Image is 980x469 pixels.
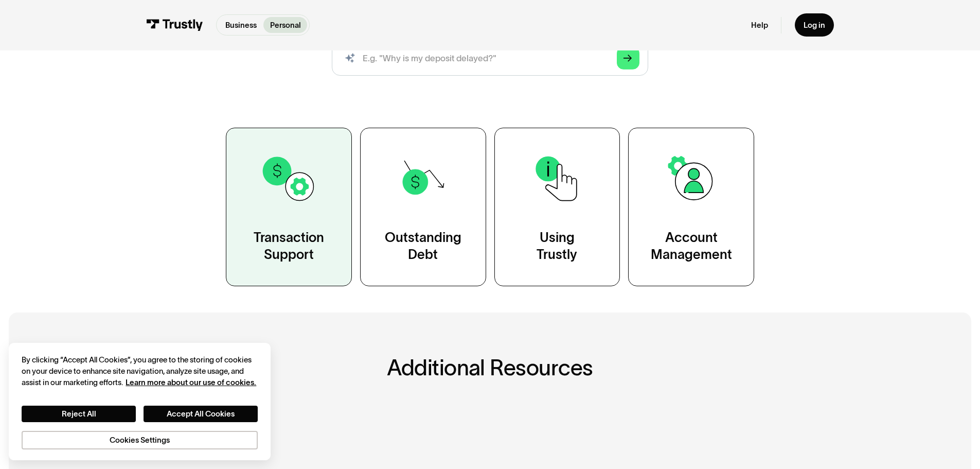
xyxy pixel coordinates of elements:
input: search [332,41,648,76]
a: OutstandingDebt [360,128,486,286]
div: Log in [804,20,825,30]
a: TransactionSupport [226,128,352,286]
p: Business [225,20,257,31]
a: Personal [263,17,307,33]
a: Business [219,17,263,33]
a: AccountManagement [628,128,754,286]
div: By clicking “Accept All Cookies”, you agree to the storing of cookies on your device to enhance s... [22,354,257,389]
button: Reject All [22,406,136,422]
div: Cookie banner [9,343,271,460]
div: Outstanding Debt [385,229,461,264]
img: Trustly Logo [146,19,203,31]
p: Personal [270,20,301,31]
div: Using Trustly [537,229,577,264]
a: More information about your privacy, opens in a new tab [126,378,256,387]
a: Log in [795,13,834,37]
div: Account Management [651,229,732,264]
button: Accept All Cookies [144,406,258,422]
a: UsingTrustly [494,128,620,286]
div: Privacy [22,354,257,449]
button: Cookies Settings [22,431,257,449]
div: Transaction Support [254,229,324,264]
a: Help [751,20,768,30]
h2: Additional Resources [173,356,806,380]
form: Search [332,41,648,76]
